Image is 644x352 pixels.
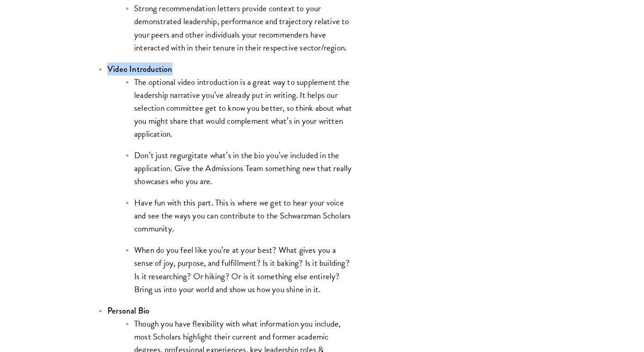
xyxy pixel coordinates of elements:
li: Strong recommendation letters provide context to your demonstrated leadership, performance and tr... [125,2,353,54]
li: Have fun with this part. This is where we get to hear your voice and see the ways you can contrib... [125,196,353,235]
li: Don’t just regurgitate what’s in the bio you’ve included in the application. Give the Admissions ... [125,149,353,188]
strong: Video Introduction [107,63,173,75]
li: The optional video introduction is a great way to supplement the leadership narrative you’ve alre... [125,75,353,140]
li: When do you feel like you’re at your best? What gives you a sense of joy, purpose, and fulfillmen... [125,243,353,295]
strong: Personal Bio [107,305,149,317]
